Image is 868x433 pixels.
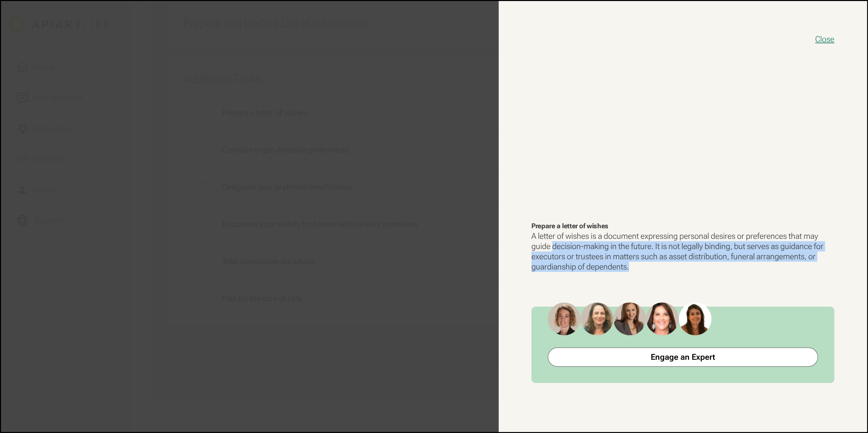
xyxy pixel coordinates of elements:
[531,221,834,231] h3: Prepare a letter of wishes
[531,231,834,272] p: A letter of wishes is a document expressing personal desires or preferences that may guide decisi...
[548,347,818,367] a: Engage an Expert
[815,34,834,45] button: close modal
[1,1,867,432] button: close modal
